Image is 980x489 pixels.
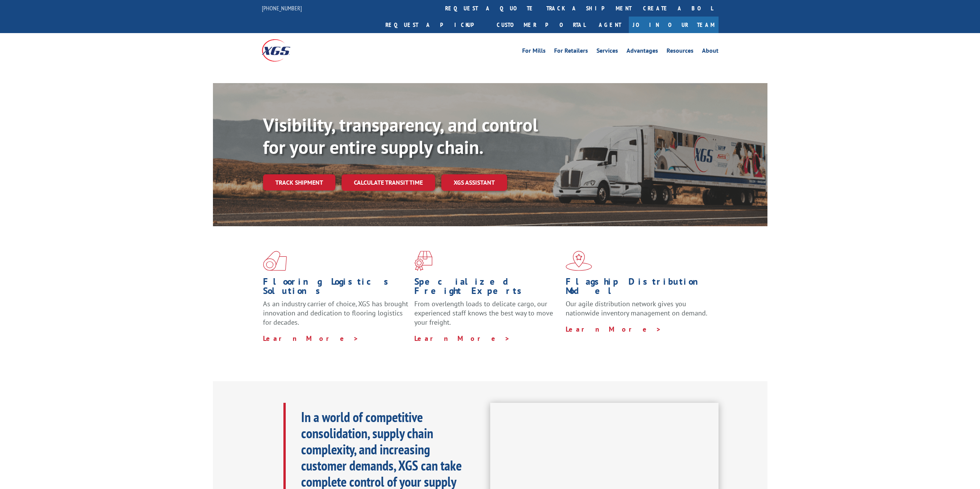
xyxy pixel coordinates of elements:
span: As an industry carrier of choice, XGS has brought innovation and dedication to flooring logistics... [263,299,408,327]
a: Calculate transit time [342,174,435,191]
span: Our agile distribution network gives you nationwide inventory management on demand. [566,299,707,317]
a: Learn More > [414,334,510,343]
a: Resources [667,48,694,56]
a: Services [596,48,618,56]
a: Join Our Team [629,17,719,33]
a: XGS ASSISTANT [441,174,507,191]
a: Agent [591,17,629,33]
a: Advantages [627,48,658,56]
a: About [702,48,719,56]
img: xgs-icon-total-supply-chain-intelligence-red [263,251,287,271]
a: Customer Portal [491,17,591,33]
a: Request a pickup [380,17,491,33]
h1: Specialized Freight Experts [414,277,560,299]
p: From overlength loads to delicate cargo, our experienced staff knows the best way to move your fr... [414,299,560,334]
a: [PHONE_NUMBER] [262,4,302,12]
b: Visibility, transparency, and control for your entire supply chain. [263,113,538,159]
h1: Flooring Logistics Solutions [263,277,409,299]
a: Learn More > [263,334,359,343]
a: For Retailers [554,48,588,56]
img: xgs-icon-flagship-distribution-model-red [566,251,592,271]
a: Track shipment [263,174,335,190]
img: xgs-icon-focused-on-flooring-red [414,251,432,271]
h1: Flagship Distribution Model [566,277,711,299]
a: Learn More > [566,325,662,334]
a: For Mills [522,48,546,56]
